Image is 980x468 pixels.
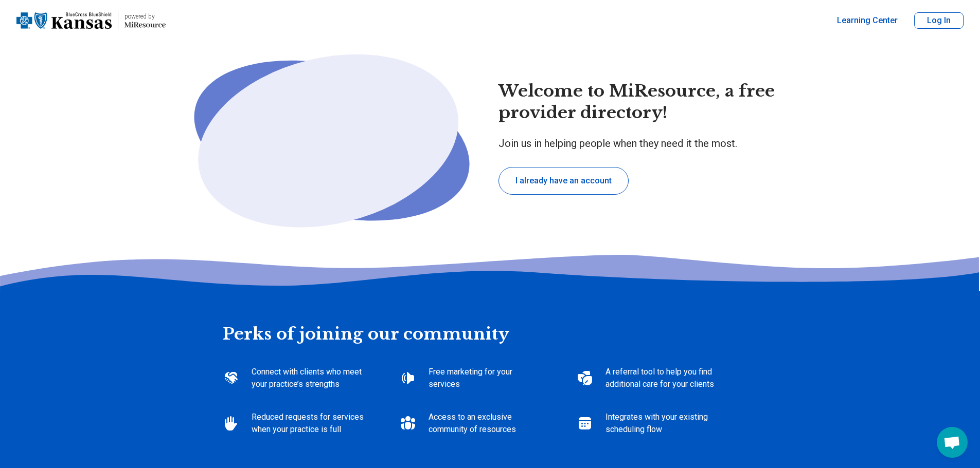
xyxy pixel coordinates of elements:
[429,366,544,390] p: Free marketing for your services
[914,12,964,29] button: Log In
[124,12,166,21] p: powered by
[223,291,758,345] h2: Perks of joining our community
[605,411,721,436] p: Integrates with your existing scheduling flow
[252,366,367,390] p: Connect with clients who meet your practice’s strengths
[605,366,721,390] p: A referral tool to help you find additional care for your clients
[498,167,629,195] button: I already have an account
[498,81,803,123] h1: Welcome to MiResource, a free provider directory!
[837,14,898,27] a: Learning Center
[498,136,803,151] p: Join us in helping people when they need it the most.
[937,427,968,458] a: Open chat
[16,4,166,37] a: Home page
[429,411,544,436] p: Access to an exclusive community of resources
[252,411,367,436] p: Reduced requests for services when your practice is full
